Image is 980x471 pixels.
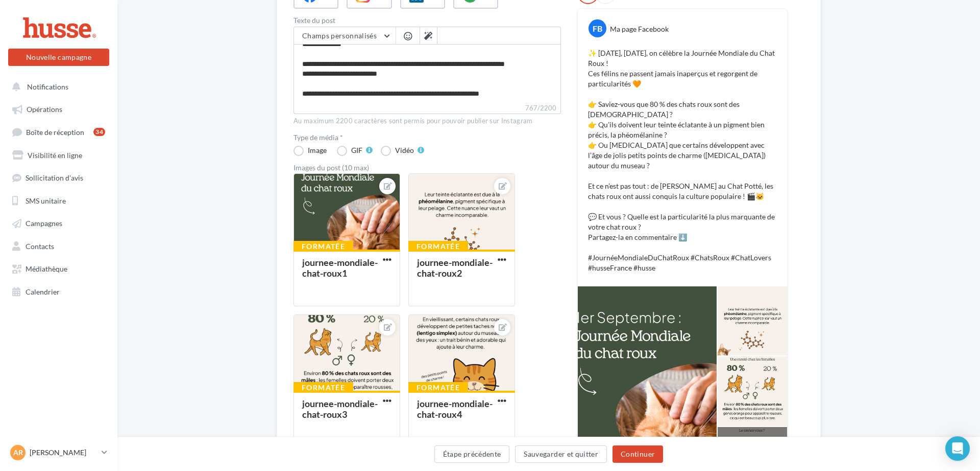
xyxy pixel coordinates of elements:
[8,443,109,462] a: AR [PERSON_NAME]
[302,398,378,420] div: journee-mondiale-chat-roux3
[417,257,493,279] div: journee-mondiale-chat-roux2
[6,259,111,277] a: Médiathèque
[6,236,111,255] a: Contacts
[293,134,561,141] label: Type de média *
[26,219,62,228] span: Campagnes
[293,382,353,393] div: Formatée
[308,147,327,154] div: Image
[588,48,777,273] p: ✨ [DATE], [DATE], on célèbre la Journée Mondiale du Chat Roux ! Ces félins ne passent jamais inap...
[6,145,111,164] a: Visibilité en ligne
[27,82,68,91] span: Notifications
[408,241,468,252] div: Formatée
[945,436,970,461] div: Open Intercom Messenger
[302,31,377,40] span: Champs personnalisés
[6,99,111,118] a: Opérations
[6,168,111,186] a: Sollicitation d'avis
[294,27,396,44] button: Champs personnalisés
[434,445,510,463] button: Étape précédente
[6,282,111,300] a: Calendrier
[27,105,62,114] span: Opérations
[351,147,362,154] div: GIF
[13,447,23,458] span: AR
[589,19,606,37] div: FB
[26,173,83,182] span: Sollicitation d'avis
[293,103,561,114] label: 767/2200
[408,382,468,393] div: Formatée
[26,264,67,273] span: Médiathèque
[612,445,663,463] button: Continuer
[515,445,607,463] button: Sauvegarder et quitter
[6,191,111,209] a: SMS unitaire
[6,77,107,95] button: Notifications
[30,447,97,458] p: [PERSON_NAME]
[8,49,109,66] button: Nouvelle campagne
[28,150,82,159] span: Visibilité en ligne
[293,241,353,252] div: Formatée
[6,213,111,232] a: Campagnes
[417,398,493,420] div: journee-mondiale-chat-roux4
[26,127,84,136] span: Boîte de réception
[26,241,54,250] span: Contacts
[93,128,105,136] div: 34
[293,164,561,171] div: Images du post (10 max)
[395,147,414,154] div: Vidéo
[293,117,561,126] div: Au maximum 2200 caractères sont permis pour pouvoir publier sur Instagram
[293,17,561,24] label: Texte du post
[26,287,60,296] span: Calendrier
[302,257,378,279] div: journee-mondiale-chat-roux1
[26,196,66,205] span: SMS unitaire
[610,24,669,34] div: Ma page Facebook
[6,122,111,141] a: Boîte de réception34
